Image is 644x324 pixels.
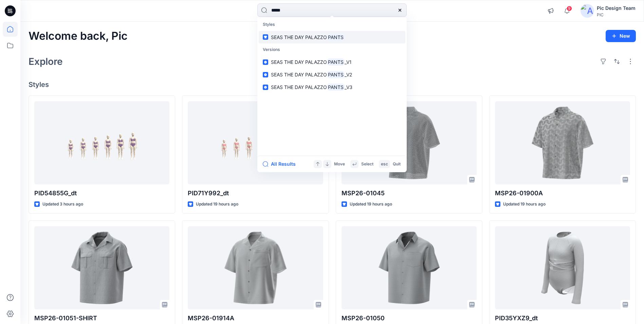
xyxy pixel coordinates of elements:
[342,313,477,323] p: MSP26-01050
[495,313,630,323] p: PID35YXZ9_dt
[34,313,169,323] p: MSP26-01051-SHIRT
[334,161,345,168] p: Move
[34,188,169,198] p: PID54855G_dt
[263,160,300,168] button: All Results
[259,31,405,43] a: SEAS THE DAY PALAZZOPANTS
[345,84,352,90] span: _V3
[29,80,636,89] h4: Styles
[271,72,327,77] span: SEAS THE DAY PALAZZO
[259,43,405,56] p: Versions
[342,188,477,198] p: MSP26-01045
[188,188,323,198] p: PID71Y992_dt
[345,72,352,77] span: _V2
[29,56,63,67] h2: Explore
[259,81,405,93] a: SEAS THE DAY PALAZZOPANTS_V3
[345,59,352,65] span: _V1
[42,201,83,208] p: Updated 3 hours ago
[259,68,405,81] a: SEAS THE DAY PALAZZOPANTS_V2
[327,71,345,78] mark: PANTS
[581,4,594,18] img: avatar
[188,226,323,309] a: MSP26-01914A
[350,201,392,208] p: Updated 19 hours ago
[393,161,401,168] p: Quit
[327,58,345,66] mark: PANTS
[259,18,405,31] p: Styles
[567,6,572,11] span: 9
[342,101,477,184] a: MSP26-01045
[196,201,238,208] p: Updated 19 hours ago
[495,101,630,184] a: MSP26-01900A
[29,30,128,42] h2: Welcome back, Pic
[271,34,327,40] span: SEAS THE DAY PALAZZO
[381,161,388,168] p: esc
[271,84,327,90] span: SEAS THE DAY PALAZZO
[597,12,636,17] div: PIC
[495,226,630,309] a: PID35YXZ9_dt
[271,59,327,65] span: SEAS THE DAY PALAZZO
[606,30,636,42] button: New
[259,56,405,68] a: SEAS THE DAY PALAZZOPANTS_V1
[361,161,373,168] p: Select
[495,188,630,198] p: MSP26-01900A
[188,101,323,184] a: PID71Y992_dt
[327,83,345,91] mark: PANTS
[188,313,323,323] p: MSP26-01914A
[503,201,546,208] p: Updated 19 hours ago
[34,226,169,309] a: MSP26-01051-SHIRT
[327,33,345,41] mark: PANTS
[342,226,477,309] a: MSP26-01050
[34,101,169,184] a: PID54855G_dt
[597,4,636,12] div: Pic Design Team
